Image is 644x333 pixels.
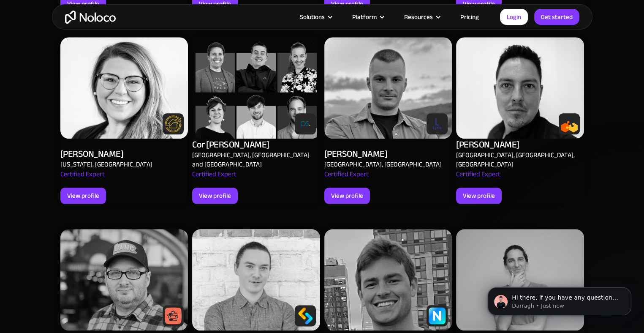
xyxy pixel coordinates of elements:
div: Certified Expert [192,169,236,188]
div: [US_STATE], [GEOGRAPHIC_DATA] [60,160,152,169]
a: Get started [534,9,579,25]
div: [GEOGRAPHIC_DATA], [GEOGRAPHIC_DATA], [GEOGRAPHIC_DATA] [456,150,580,169]
a: Alex Vyshnevskiy - Noloco app builder Expert[PERSON_NAME][GEOGRAPHIC_DATA], [GEOGRAPHIC_DATA], [G... [456,27,584,214]
div: Resources [404,11,433,22]
a: Alex Vyshnevskiy - Noloco app builder Expert[PERSON_NAME][US_STATE], [GEOGRAPHIC_DATA]Certified E... [60,27,188,214]
div: Solutions [300,11,325,22]
div: Platform [342,11,394,22]
img: Alex Vyshnevskiy - Noloco app builder Expert [456,37,584,139]
div: Cor [PERSON_NAME] [192,139,269,150]
div: [PERSON_NAME] [324,148,388,160]
img: Alex Vyshnevskiy - Noloco app builder Expert [456,229,584,330]
div: [GEOGRAPHIC_DATA], [GEOGRAPHIC_DATA] and [GEOGRAPHIC_DATA] [192,150,316,169]
div: Certified Expert [456,169,500,188]
div: [PERSON_NAME] [60,148,124,160]
div: Resources [394,11,450,22]
div: Platform [352,11,377,22]
img: Alex Vyshnevskiy - Noloco app builder Expert [192,37,320,139]
div: [PERSON_NAME] [456,139,519,150]
img: Alex Vyshnevskiy - Noloco app builder Expert [60,37,188,139]
a: Alex Vyshnevskiy - Noloco app builder Expert[PERSON_NAME][GEOGRAPHIC_DATA], [GEOGRAPHIC_DATA]Cert... [324,27,452,214]
div: View profile [199,190,231,201]
img: Alex Vyshnevskiy - Noloco app builder Expert [324,37,452,139]
a: home [65,11,116,24]
div: View profile [331,190,363,201]
a: Pricing [450,11,489,22]
img: Alex Vyshnevskiy - Noloco app builder Expert [192,229,320,330]
div: View profile [463,190,495,201]
iframe: Intercom notifications message [475,270,644,329]
a: Login [500,9,528,25]
div: Solutions [289,11,342,22]
img: Alex Vyshnevskiy - Noloco app builder Expert [60,229,188,330]
div: Certified Expert [60,169,105,188]
div: View profile [67,190,99,201]
a: Alex Vyshnevskiy - Noloco app builder ExpertCor [PERSON_NAME][GEOGRAPHIC_DATA], [GEOGRAPHIC_DATA]... [192,27,320,214]
div: [GEOGRAPHIC_DATA], [GEOGRAPHIC_DATA] [324,160,442,169]
img: Alex Vyshnevskiy - Noloco app builder Expert [324,229,452,330]
div: Certified Expert [324,169,369,188]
